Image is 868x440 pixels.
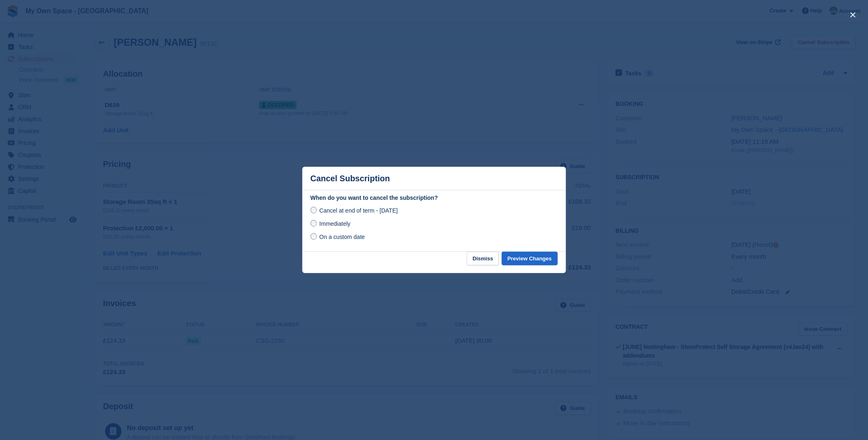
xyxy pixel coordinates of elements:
[311,174,390,183] p: Cancel Subscription
[319,234,365,240] span: On a custom date
[311,207,317,213] input: Cancel at end of term - [DATE]
[319,220,350,227] span: Immediately
[319,207,398,214] span: Cancel at end of term - [DATE]
[467,252,499,265] button: Dismiss
[311,194,558,202] label: When do you want to cancel the subscription?
[502,252,558,265] button: Preview Changes
[847,8,860,21] button: close
[311,220,317,227] input: Immediately
[311,233,317,240] input: On a custom date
